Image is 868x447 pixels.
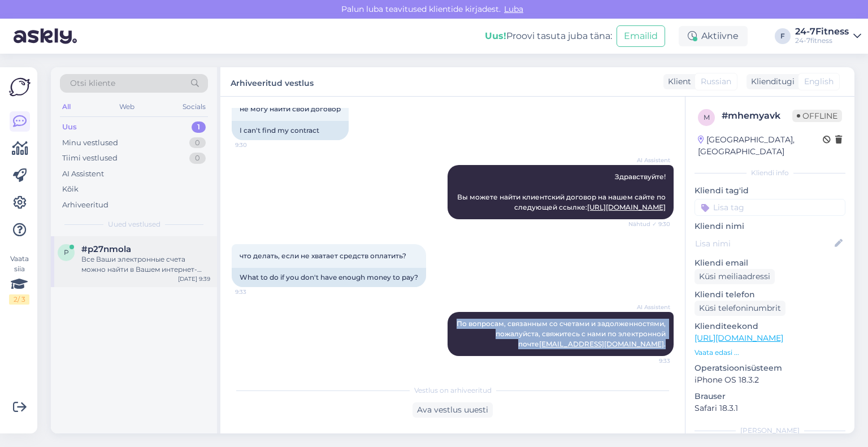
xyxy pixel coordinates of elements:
input: Lisa nimi [695,237,832,250]
label: Arhiveeritud vestlus [231,74,314,89]
p: Operatsioonisüsteem [695,362,845,374]
div: 24-7Fitness [795,27,849,36]
div: Küsi telefoninumbrit [695,301,785,316]
a: 24-7Fitness24-7fitness [795,27,861,45]
div: Vaata siia [9,254,29,305]
p: iPhone OS 18.3.2 [695,374,845,386]
p: Safari 18.3.1 [695,402,845,414]
span: Nähtud ✓ 9:30 [628,220,670,228]
span: 9:33 [628,357,670,365]
div: AI Assistent [62,168,104,180]
span: Uued vestlused [108,219,160,229]
span: Luba [501,4,527,14]
span: Otsi kliente [70,77,115,89]
a: [URL][DOMAIN_NAME] [695,333,783,343]
span: AI Assistent [628,156,670,164]
div: Kliendi info [695,168,845,178]
div: # mhemyavk [722,109,792,123]
p: Kliendi email [695,257,845,269]
span: 9:30 [235,141,277,149]
div: Klient [663,76,691,88]
span: #p27nmola [81,244,131,254]
span: не могу найти свой договор [240,105,341,113]
span: AI Assistent [628,303,670,311]
div: 0 [189,137,206,149]
div: Ava vestlus uuesti [413,402,493,418]
span: 9:33 [235,288,277,296]
div: What to do if you don't have enough money to pay? [232,268,426,287]
span: English [804,76,834,88]
p: Kliendi nimi [695,220,845,232]
div: 1 [192,121,206,133]
p: Kliendi tag'id [695,185,845,197]
div: Aktiivne [679,26,748,46]
div: F [775,28,791,44]
b: Uus! [485,31,506,41]
div: [PERSON_NAME] [695,426,845,436]
a: [EMAIL_ADDRESS][DOMAIN_NAME] [539,340,664,348]
p: Vaata edasi ... [695,348,845,358]
a: [URL][DOMAIN_NAME] [587,203,666,211]
div: Tiimi vestlused [62,153,118,164]
div: Все Ваши электронные счета можно найти в Вашем интернет-банке в разделе электронных счетов. Счета... [81,254,210,275]
div: Kõik [62,184,79,195]
span: m [704,113,710,121]
div: 0 [189,153,206,164]
div: Socials [180,99,208,114]
span: Offline [792,110,842,122]
div: 2 / 3 [9,294,29,305]
button: Emailid [617,25,665,47]
span: Russian [701,76,731,88]
img: Askly Logo [9,76,31,98]
div: Küsi meiliaadressi [695,269,775,284]
span: Vestlus on arhiveeritud [414,385,492,396]
span: что делать, если не хватает средств оплатить? [240,251,406,260]
p: Brauser [695,390,845,402]
div: Proovi tasuta juba täna: [485,29,612,43]
div: [GEOGRAPHIC_DATA], [GEOGRAPHIC_DATA] [698,134,823,158]
div: [DATE] 9:39 [178,275,210,283]
div: Web [117,99,137,114]
span: p [64,248,69,257]
p: Klienditeekond [695,320,845,332]
div: Uus [62,121,77,133]
div: 24-7fitness [795,36,849,45]
div: Minu vestlused [62,137,118,149]
div: Arhiveeritud [62,199,108,211]
p: Kliendi telefon [695,289,845,301]
div: All [60,99,73,114]
div: Klienditugi [747,76,795,88]
span: По вопросам, связанным со счетами и задолженностями, пожалуйста, свяжитесь с нами по электронной ... [457,319,667,348]
div: I can't find my contract [232,121,349,140]
input: Lisa tag [695,199,845,216]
